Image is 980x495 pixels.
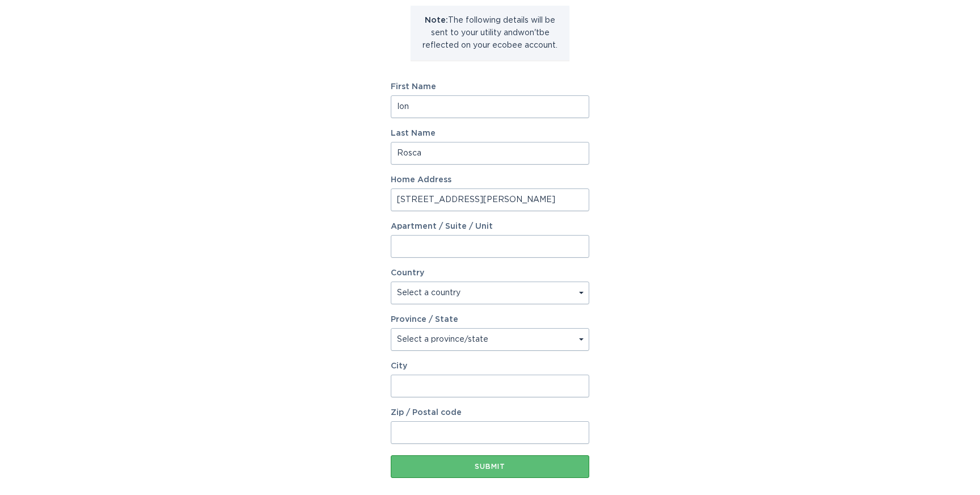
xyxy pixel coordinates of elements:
[391,269,424,277] label: Country
[391,362,589,370] label: City
[425,16,448,24] strong: Note:
[396,463,584,470] div: Submit
[391,129,589,137] label: Last Name
[391,83,589,91] label: First Name
[391,316,458,324] label: Province / State
[391,223,589,230] label: Apartment / Suite / Unit
[391,409,589,417] label: Zip / Postal code
[419,14,561,52] p: The following details will be sent to your utility and won't be reflected on your ecobee account.
[391,455,589,478] button: Submit
[391,176,589,184] label: Home Address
